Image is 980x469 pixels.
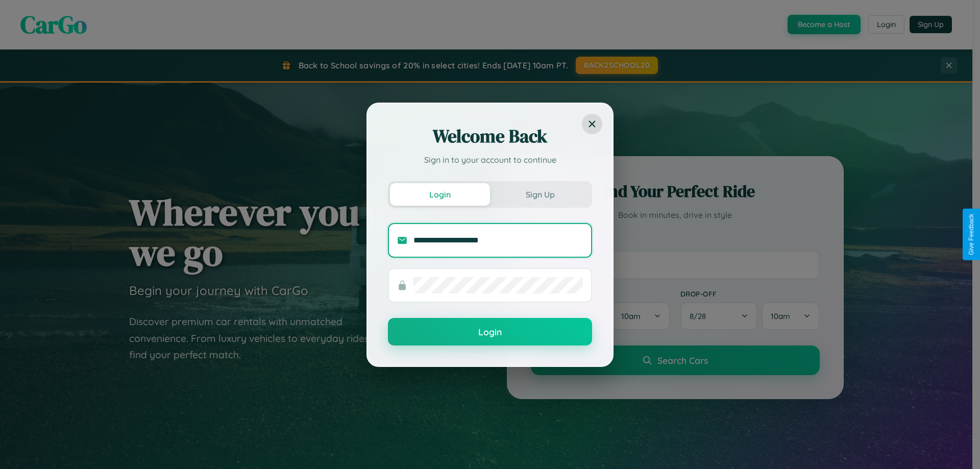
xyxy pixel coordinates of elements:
[388,318,592,345] button: Login
[968,214,975,255] div: Give Feedback
[390,183,490,206] button: Login
[388,154,592,166] p: Sign in to your account to continue
[490,183,590,206] button: Sign Up
[388,124,592,149] h2: Welcome Back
